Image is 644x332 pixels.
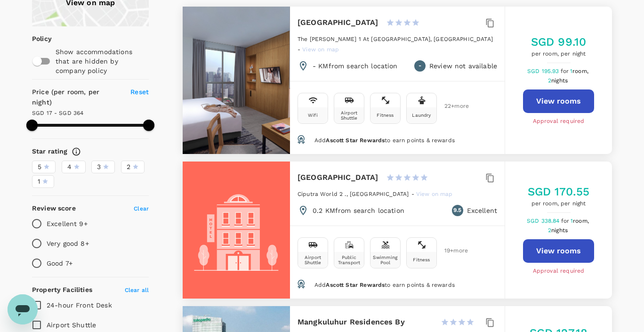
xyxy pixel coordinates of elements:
[523,89,594,113] button: View rooms
[528,184,590,199] h5: SGD 170.55
[38,177,40,186] span: 1
[573,218,589,224] span: room,
[411,191,416,197] span: -
[336,110,362,121] div: Airport Shuttle
[125,287,149,293] span: Clear all
[416,190,453,197] a: View on map
[533,267,585,276] span: Approval required
[308,113,318,118] div: Wifi
[377,113,394,118] div: Fitness
[298,191,409,197] span: Ciputra World 2 ., [GEOGRAPHIC_DATA]
[300,255,326,265] div: Airport Shuttle
[47,321,96,329] span: Airport Shuttle
[313,206,404,215] p: 0.2 KM from search location
[551,227,568,234] span: nights
[298,36,493,42] span: The [PERSON_NAME] 1 At [GEOGRAPHIC_DATA], [GEOGRAPHIC_DATA]
[416,191,453,197] span: View on map
[548,227,569,234] span: 2
[67,162,72,172] span: 4
[467,206,497,215] p: Excellent
[571,218,590,224] span: 1
[453,206,461,215] span: 9.5
[134,205,149,212] span: Clear
[127,162,130,172] span: 2
[572,68,588,74] span: room,
[570,68,590,74] span: 1
[47,259,72,268] p: Good 7+
[444,103,459,109] span: 22 + more
[548,77,569,84] span: 2
[47,301,112,309] span: 24-hour Front Desk
[130,88,149,96] span: Reset
[32,110,83,116] span: SGD 17 - SGD 364
[561,68,570,74] span: for
[336,255,362,265] div: Public Transport
[32,203,76,214] h6: Review score
[326,137,385,144] span: Ascott Star Rewards
[531,34,586,49] h5: SGD 99.10
[419,61,421,71] span: -
[313,61,398,71] p: - KM from search location
[72,147,81,156] svg: Star ratings are awarded to properties to represent the quality of services, facilities, and amen...
[412,113,431,118] div: Laundry
[444,248,459,254] span: 19 + more
[326,282,385,288] span: Ascott Star Rewards
[32,146,68,157] h6: Star rating
[372,255,398,265] div: Swimming Pool
[298,171,378,184] h6: [GEOGRAPHIC_DATA]
[314,137,455,144] span: Add to earn points & rewards
[523,239,594,263] button: View rooms
[528,199,590,209] span: per room, per night
[429,61,497,71] p: Review not available
[527,218,561,224] span: SGD 338.84
[38,162,41,172] span: 5
[8,294,38,324] iframe: Button to launch messaging window
[527,68,561,74] span: SGD 195.93
[56,47,148,75] p: Show accommodations that are hidden by company policy
[298,46,302,53] span: -
[32,87,120,108] h6: Price (per room, per night)
[47,219,88,228] p: Excellent 9+
[302,46,339,53] span: View on map
[32,34,38,43] p: Policy
[551,77,568,84] span: nights
[413,257,430,262] div: Fitness
[302,45,339,53] a: View on map
[32,285,92,295] h6: Property Facilities
[531,49,586,59] span: per room, per night
[561,218,571,224] span: for
[533,117,585,126] span: Approval required
[97,162,101,172] span: 3
[314,282,455,288] span: Add to earn points & rewards
[298,16,378,29] h6: [GEOGRAPHIC_DATA]
[47,239,89,248] p: Very good 8+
